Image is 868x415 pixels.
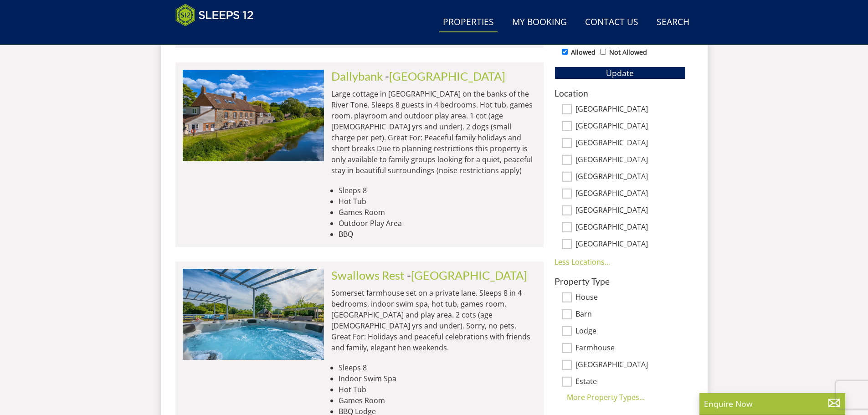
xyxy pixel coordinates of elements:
[575,138,686,149] label: [GEOGRAPHIC_DATA]
[508,12,570,33] a: My Booking
[407,268,527,282] span: -
[331,69,383,83] a: Dallybank
[575,155,686,165] label: [GEOGRAPHIC_DATA]
[339,395,536,406] li: Games Room
[171,32,267,40] iframe: Customer reviews powered by Trustpilot
[575,122,686,132] label: [GEOGRAPHIC_DATA]
[339,373,536,384] li: Indoor Swim Spa
[575,343,686,354] label: Farmhouse
[575,360,686,370] label: [GEOGRAPHIC_DATA]
[575,223,686,233] label: [GEOGRAPHIC_DATA]
[555,257,610,267] a: Less Locations...
[571,47,596,57] label: Allowed
[339,207,536,218] li: Games Room
[175,4,254,26] img: Sleeps 12
[339,384,536,395] li: Hot Tub
[339,229,536,240] li: BBQ
[653,12,693,33] a: Search
[339,218,536,229] li: Outdoor Play Area
[575,377,686,387] label: Estate
[411,268,527,282] a: [GEOGRAPHIC_DATA]
[575,293,686,303] label: House
[575,172,686,182] label: [GEOGRAPHIC_DATA]
[575,310,686,320] label: Barn
[183,70,324,161] img: riverside-somerset-holiday-accommodation-home-sleeps-8.original.jpg
[385,69,505,83] span: -
[575,327,686,337] label: Lodge
[581,12,642,33] a: Contact Us
[555,67,686,79] button: Update
[704,398,841,410] p: Enquire Now
[575,206,686,216] label: [GEOGRAPHIC_DATA]
[439,12,498,33] a: Properties
[606,67,634,78] span: Update
[555,277,686,286] h3: Property Type
[575,189,686,199] label: [GEOGRAPHIC_DATA]
[575,240,686,250] label: [GEOGRAPHIC_DATA]
[389,69,505,83] a: [GEOGRAPHIC_DATA]
[575,105,686,115] label: [GEOGRAPHIC_DATA]
[609,47,647,57] label: Not Allowed
[331,287,536,353] p: Somerset farmhouse set on a private lane. Sleeps 8 in 4 bedrooms, indoor swim spa, hot tub, games...
[331,268,405,282] a: Swallows Rest
[555,88,686,98] h3: Location
[555,392,686,403] div: More Property Types...
[183,269,324,360] img: frog-street-large-group-accommodation-somerset-sleeps14.original.jpg
[339,362,536,373] li: Sleeps 8
[331,88,536,176] p: Large cottage in [GEOGRAPHIC_DATA] on the banks of the River Tone. Sleeps 8 guests in 4 bedrooms....
[339,196,536,207] li: Hot Tub
[339,185,536,196] li: Sleeps 8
